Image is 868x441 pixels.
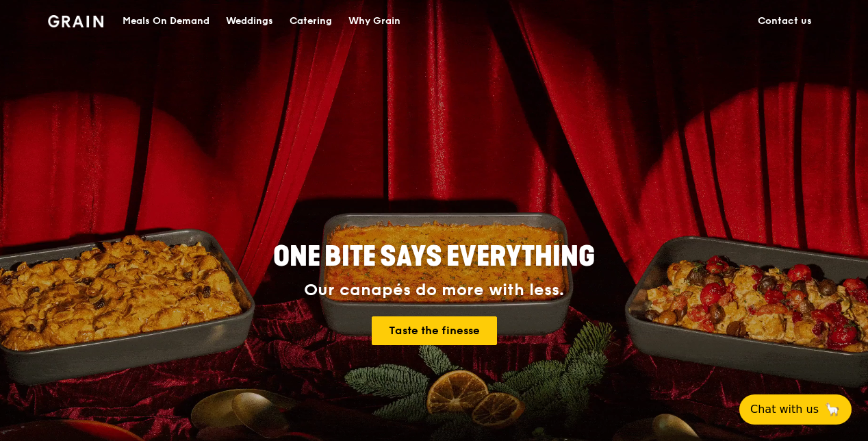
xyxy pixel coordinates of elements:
a: Why Grain [340,1,409,42]
a: Catering [281,1,340,42]
a: Contact us [750,1,820,42]
img: Grain [48,15,103,27]
span: Chat with us [750,401,819,418]
span: 🦙 [824,401,841,418]
a: Weddings [218,1,281,42]
button: Chat with us🦙 [739,394,852,425]
div: Catering [290,1,332,42]
a: Taste the finesse [372,316,497,345]
div: Why Grain [348,1,400,42]
div: Weddings [226,1,273,42]
div: Meals On Demand [123,1,209,42]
